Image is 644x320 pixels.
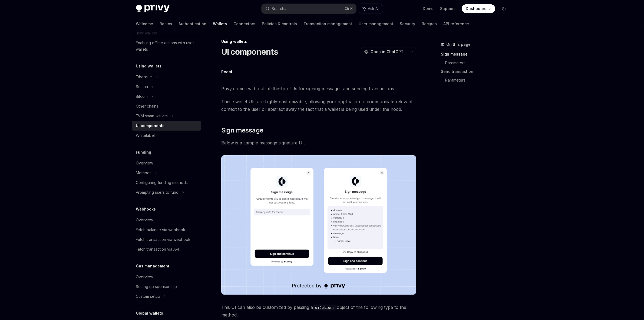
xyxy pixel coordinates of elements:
div: Whitelabel [136,132,155,139]
a: Fetch transaction via API [132,244,201,254]
div: Fetch transaction via webhook [136,236,191,243]
span: Ask AI [368,6,379,11]
h5: Funding [136,149,151,156]
h1: UI components [221,47,278,57]
span: Dashboard [466,6,487,11]
a: Whitelabel [132,131,201,140]
img: images/Sign.png [221,155,416,295]
a: Overview [132,272,201,282]
img: dark logo [136,5,170,12]
a: Wallets [213,17,227,30]
code: uiOptions [313,305,337,311]
div: Overview [136,217,153,223]
button: Ask AI [359,4,383,14]
a: Overview [132,158,201,168]
div: Other chains [136,103,158,109]
a: Dashboard [462,4,495,13]
span: This UI can also be customized by passing a object of the following type to the method. [221,303,416,319]
div: UI components [136,122,165,129]
a: Transaction management [304,17,352,30]
a: Send transaction [441,67,513,76]
a: Basics [160,17,172,30]
a: Fetch balance via webhook [132,225,201,235]
div: Ethereum [136,74,153,80]
a: Authentication [179,17,207,30]
h5: Webhooks [136,206,156,212]
div: Overview [136,160,153,166]
a: Policies & controls [262,17,297,30]
h5: Using wallets [136,63,162,69]
a: Sign message [441,50,513,59]
span: These wallet UIs are highly-customizable, allowing your application to communicate relevant conte... [221,98,416,113]
a: Security [400,17,415,30]
div: Configuring funding methods [136,179,188,186]
span: Ctrl K [345,7,353,11]
button: Open in ChatGPT [361,47,407,56]
div: Fetch transaction via API [136,246,179,253]
a: Demo [423,6,434,11]
div: Search... [272,5,287,12]
span: Privy comes with out-of-the-box UIs for signing messages and sending transactions. [221,85,416,92]
div: Bitcoin [136,93,148,100]
div: Overview [136,274,153,280]
div: Using wallets [221,39,416,44]
span: Below is a sample message signature UI. [221,139,416,147]
div: Setting up sponsorship [136,283,177,290]
a: Setting up sponsorship [132,282,201,292]
div: Prompting users to fund [136,189,179,196]
a: Parameters [445,76,513,85]
a: Recipes [422,17,437,30]
span: Sign message [221,126,263,135]
span: On this page [447,41,471,48]
a: API reference [444,17,469,30]
div: Methods [136,170,152,176]
a: Other chains [132,101,201,111]
a: UI components [132,121,201,131]
a: Enabling offline actions with user wallets [132,38,201,54]
div: Enabling offline actions with user wallets [136,40,198,53]
div: Fetch balance via webhook [136,227,186,233]
h5: Global wallets [136,310,163,316]
a: Parameters [445,59,513,67]
div: EVM smart wallets [136,113,168,119]
a: Configuring funding methods [132,178,201,188]
span: Open in ChatGPT [371,49,404,54]
button: React [221,65,232,78]
div: Custom setup [136,293,160,300]
a: Overview [132,215,201,225]
a: Fetch transaction via webhook [132,235,201,244]
a: User management [359,17,394,30]
a: Connectors [234,17,256,30]
h5: Gas management [136,263,170,269]
div: Solana [136,83,148,90]
a: Welcome [136,17,153,30]
button: Toggle dark mode [500,4,508,13]
a: Support [440,6,455,11]
button: Search...CtrlK [262,4,356,14]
